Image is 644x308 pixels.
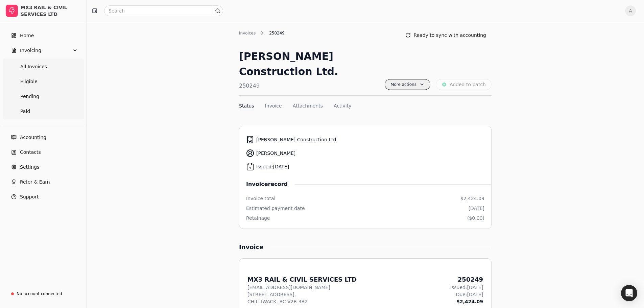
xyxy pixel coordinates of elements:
div: [EMAIL_ADDRESS][DOMAIN_NAME] [247,284,357,291]
button: More actions [385,79,430,90]
div: 250249 [266,30,288,36]
input: Search [104,5,223,16]
div: CHILLIWACK, BC V2R 3B2 [247,298,357,305]
div: MX3 RAIL & CIVIL SERVICES LTD [21,4,80,18]
button: Attachments [293,102,323,110]
div: [DATE] [469,205,484,212]
span: [PERSON_NAME] [256,150,295,157]
button: A [625,5,636,16]
a: No account connected [3,288,84,300]
a: Contacts [3,145,84,159]
span: Accounting [20,134,46,141]
div: Open Intercom Messenger [621,285,637,301]
div: 250249 [450,275,483,284]
span: Eligible [20,78,38,85]
a: Accounting [3,131,84,144]
span: Contacts [20,149,41,156]
div: Invoice total [246,195,276,202]
span: Paid [20,108,30,115]
span: Issued: [DATE] [256,163,289,170]
button: Activity [334,102,351,110]
button: Invoicing [3,44,84,57]
nav: Breadcrumb [239,30,288,37]
span: Pending [20,93,39,100]
button: Ready to sync with accounting [400,30,492,41]
span: Home [20,32,34,39]
span: All Invoices [20,63,47,70]
span: Settings [20,164,39,171]
div: No account connected [17,291,62,297]
span: Invoice record [246,180,294,188]
div: Invoices [239,30,259,36]
a: Paid [4,104,82,118]
div: Retainage [246,215,270,222]
div: Invoice [239,242,270,252]
span: Invoicing [20,47,41,54]
span: [PERSON_NAME] Construction Ltd. [256,136,338,143]
a: Home [3,29,84,42]
div: Issued: [DATE] [450,284,483,291]
a: All Invoices [4,60,82,73]
button: Status [239,102,254,110]
div: ($0.00) [467,215,484,222]
div: Estimated payment date [246,205,305,212]
a: Eligible [4,75,82,88]
button: Invoice [265,102,282,110]
span: Refer & Earn [20,179,50,186]
a: Pending [4,90,82,103]
div: $2,424.09 [460,195,484,202]
div: [PERSON_NAME] Construction Ltd. [239,49,385,79]
div: [STREET_ADDRESS], [247,291,357,298]
button: Refer & Earn [3,175,84,189]
button: Support [3,190,84,204]
div: Due: [DATE] [450,291,483,298]
span: Support [20,193,39,200]
div: MX3 RAIL & CIVIL SERVICES LTD [247,275,357,284]
a: Settings [3,160,84,174]
div: 250249 [239,82,385,90]
div: $2,424.09 [450,298,483,305]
